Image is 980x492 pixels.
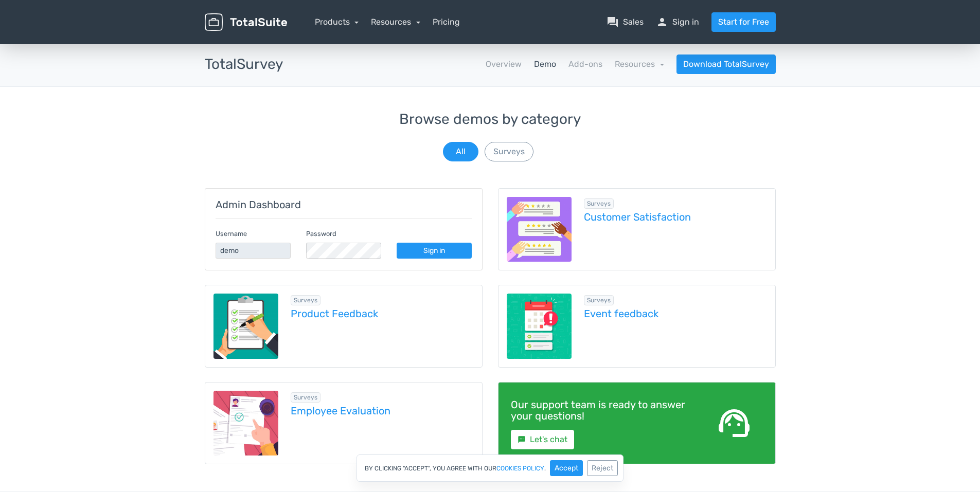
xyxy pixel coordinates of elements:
[550,460,583,476] button: Accept
[216,199,472,210] h5: Admin Dashboard
[291,405,474,416] a: Employee Evaluation
[507,294,572,359] img: event-feedback.png.webp
[306,229,336,239] label: Password
[291,308,474,319] a: Product Feedback
[584,211,767,223] a: Customer Satisfaction
[584,295,614,305] span: Browse all in Surveys
[213,391,279,456] img: employee-evaluation.png.webp
[371,17,420,27] a: Resources
[205,112,776,127] h3: Browse demos by category
[656,16,699,28] a: personSign in
[315,17,359,27] a: Products
[205,13,287,31] img: TotalSuite for WordPress
[485,142,533,161] button: Surveys
[676,54,776,74] a: Download TotalSurvey
[397,243,472,259] a: Sign in
[486,58,522,70] a: Overview
[518,435,526,444] small: sms
[213,294,279,359] img: product-feedback-1.png.webp
[615,59,664,69] a: Resources
[711,12,776,32] a: Start for Free
[291,392,320,403] span: Browse all in Surveys
[357,454,623,482] div: By clicking "Accept", you agree with our .
[496,465,544,471] a: cookies policy
[205,57,283,72] h3: TotalSurvey
[511,399,690,422] h4: Our support team is ready to answer your questions!
[291,295,320,305] span: Browse all in Surveys
[216,229,247,239] label: Username
[584,198,614,209] span: Browse all in Surveys
[568,58,602,70] a: Add-ons
[716,405,753,442] span: support_agent
[443,142,478,161] button: All
[534,58,556,70] a: Demo
[607,16,619,28] span: question_answer
[607,16,644,28] a: question_answerSales
[433,16,460,28] a: Pricing
[511,430,574,449] a: smsLet's chat
[507,197,572,262] img: customer-satisfaction.png.webp
[584,308,767,319] a: Event feedback
[587,460,618,476] button: Reject
[656,16,668,28] span: person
